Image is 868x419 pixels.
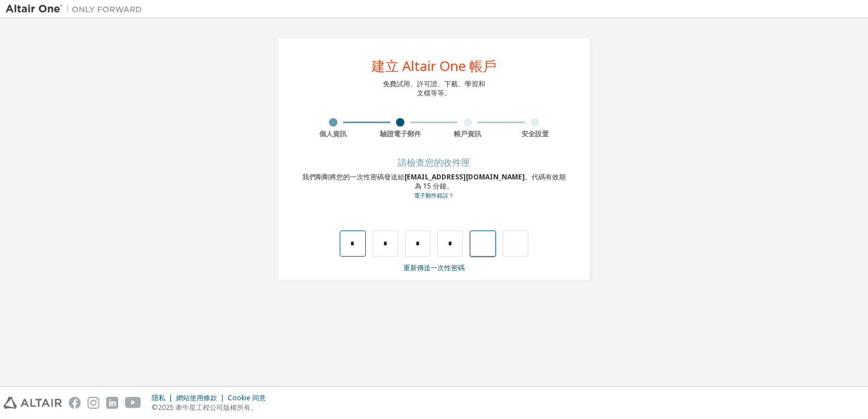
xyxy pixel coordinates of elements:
[299,159,569,166] div: 請檢查您的收件匣
[502,129,569,139] div: 安全設置
[372,59,496,73] div: 建立 Altair One 帳戶
[299,129,367,139] div: 個人資訊
[3,397,62,409] img: altair_logo.svg
[228,393,273,403] div: Cookie 同意
[404,172,525,182] span: [EMAIL_ADDRESS][DOMAIN_NAME]
[125,397,141,409] img: youtube.svg
[403,263,465,273] a: 重新傳送一次性密碼
[152,393,176,403] div: 隱私
[434,129,502,139] div: 帳戶資訊
[414,192,454,199] a: Go back to the registration form
[152,403,273,412] p: ©
[158,403,257,412] font: 2025 牽牛星工程公司版權所有。
[383,79,485,98] div: 免費試用、許可證、下載、學習和 文檔等等。
[299,173,569,200] div: 我們剛剛將您的一次性密碼發送給 。代碼有效期為 15 分鐘。
[69,397,81,409] img: facebook.svg
[367,129,435,139] div: 驗證電子郵件
[106,397,118,409] img: linkedin.svg
[6,3,148,15] img: 牽牛星一號
[87,397,99,409] img: instagram.svg
[176,393,228,403] div: 網站使用條款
